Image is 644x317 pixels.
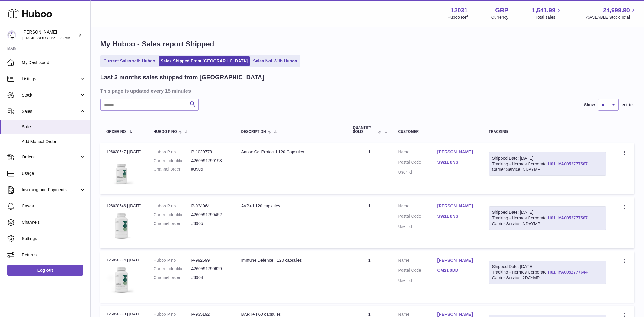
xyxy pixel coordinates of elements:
[154,258,191,263] dt: Huboo P no
[398,130,477,134] div: Customer
[22,29,77,41] div: [PERSON_NAME]
[241,130,266,134] span: Description
[437,267,477,273] a: CM21 0DD
[492,210,603,215] div: Shipped Date: [DATE]
[492,155,603,161] div: Shipped Date: [DATE]
[437,159,477,165] a: SW11 8NS
[603,6,630,14] span: 24,999.90
[7,30,16,40] img: internalAdmin-12031@internal.huboo.com
[437,213,477,219] a: SW11 8NS
[548,270,588,274] a: H01HYA0052777644
[437,203,477,209] a: [PERSON_NAME]
[398,203,437,210] dt: Name
[398,213,437,221] dt: Postal Code
[584,102,595,108] label: Show
[106,130,126,134] span: Order No
[22,219,86,225] span: Channels
[347,251,392,303] td: 1
[191,266,229,272] dd: 4260591790629
[154,158,191,164] dt: Current identifier
[353,126,377,134] span: Quantity Sold
[106,258,142,263] div: 126028384 | [DATE]
[159,56,250,66] a: Sales Shipped From [GEOGRAPHIC_DATA]
[241,149,341,155] div: Antiox CellProtect I 120 Capsules
[22,171,86,176] span: Usage
[22,60,86,66] span: My Dashboard
[535,14,562,20] span: Total sales
[22,154,79,160] span: Orders
[106,312,142,317] div: 126028383 | [DATE]
[106,203,142,209] div: 126028546 | [DATE]
[489,261,607,284] div: Tracking - Hermes Corporate:
[22,203,86,209] span: Cases
[106,265,136,295] img: 1718696990.jpg
[437,149,477,155] a: [PERSON_NAME]
[241,203,341,209] div: AVP+ I 120 capsules
[22,236,86,242] span: Settings
[398,278,437,283] dt: User Id
[154,203,191,209] dt: Huboo P no
[22,76,79,82] span: Listings
[622,102,634,108] span: entries
[191,149,229,155] dd: P-1029778
[191,203,229,209] dd: P-934964
[154,166,191,172] dt: Channel order
[251,56,299,66] a: Sales Not With Huboo
[191,258,229,263] dd: P-992599
[548,162,588,166] a: H01HYA0052777567
[437,258,477,263] a: [PERSON_NAME]
[548,216,588,220] a: H01HYA0052777567
[241,258,341,263] div: Immune Defence I 120 capsules
[398,267,437,275] dt: Postal Code
[191,212,229,218] dd: 4260591790452
[101,56,157,66] a: Current Sales with Huboo
[347,143,392,194] td: 1
[398,149,437,156] dt: Name
[489,206,607,230] div: Tracking - Hermes Corporate:
[489,152,607,176] div: Tracking - Hermes Corporate:
[447,14,468,20] div: Huboo Ref
[347,197,392,248] td: 1
[100,73,264,82] h2: Last 3 months sales shipped from [GEOGRAPHIC_DATA]
[532,6,556,14] span: 1,541.99
[7,265,83,276] a: Log out
[489,130,607,134] div: Tracking
[191,275,229,280] dd: #3904
[492,275,603,281] div: Carrier Service: 2DAYMP
[398,224,437,229] dt: User Id
[492,264,603,270] div: Shipped Date: [DATE]
[22,124,86,130] span: Sales
[154,266,191,272] dt: Current identifier
[106,149,142,155] div: 126028547 | [DATE]
[22,139,86,145] span: Add Manual Order
[100,88,633,94] h3: This page is updated every 15 minutes
[22,187,79,193] span: Invoicing and Payments
[586,14,637,20] span: AVAILABLE Stock Total
[495,6,508,14] strong: GBP
[191,166,229,172] dd: #3905
[22,92,79,98] span: Stock
[451,6,468,14] strong: 12031
[492,221,603,227] div: Carrier Service: NDAYMP
[106,156,136,187] img: 1737977430.jpg
[22,109,79,114] span: Sales
[586,6,637,20] a: 24,999.90 AVAILABLE Stock Total
[398,258,437,265] dt: Name
[22,252,86,258] span: Returns
[532,6,562,20] a: 1,541.99 Total sales
[154,275,191,280] dt: Channel order
[398,159,437,167] dt: Postal Code
[154,130,177,134] span: Huboo P no
[154,221,191,226] dt: Channel order
[100,39,634,49] h1: My Huboo - Sales report Shipped
[491,14,508,20] div: Currency
[154,212,191,218] dt: Current identifier
[191,158,229,164] dd: 4260591790193
[398,169,437,175] dt: User Id
[191,221,229,226] dd: #3905
[106,211,136,241] img: 120311718618411.jpg
[492,167,603,172] div: Carrier Service: NDAYMP
[154,149,191,155] dt: Huboo P no
[22,35,89,40] span: [EMAIL_ADDRESS][DOMAIN_NAME]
